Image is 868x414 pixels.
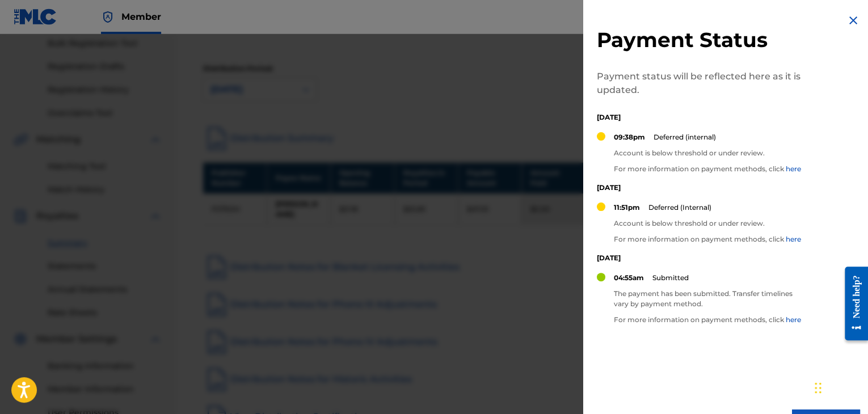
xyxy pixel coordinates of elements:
img: MLC Logo [14,9,57,25]
iframe: Resource Center [836,258,868,349]
a: here [786,315,801,324]
p: Submitted [652,273,689,283]
p: 09:38pm [614,132,645,142]
p: For more information on payment methods, click [614,315,807,325]
p: [DATE] [597,253,807,263]
p: [DATE] [597,112,807,122]
iframe: Chat Widget [811,360,868,414]
p: Deferred (Internal) [648,202,711,213]
p: 04:55am [614,273,644,283]
span: Member [121,10,161,23]
p: For more information on payment methods, click [614,164,801,174]
p: Account is below threshold or under review. [614,148,801,158]
h2: Payment Status [597,27,807,53]
p: Payment status will be reflected here as it is updated. [597,70,807,97]
p: For more information on payment methods, click [614,234,801,244]
a: here [786,235,801,243]
p: [DATE] [597,183,807,193]
p: The payment has been submitted. Transfer timelines vary by payment method. [614,289,807,309]
a: here [786,164,801,173]
p: Deferred (internal) [654,132,716,142]
p: 11:51pm [614,202,640,213]
img: Top Rightsholder [101,10,115,24]
div: Drag [815,371,821,405]
p: Account is below threshold or under review. [614,218,801,229]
